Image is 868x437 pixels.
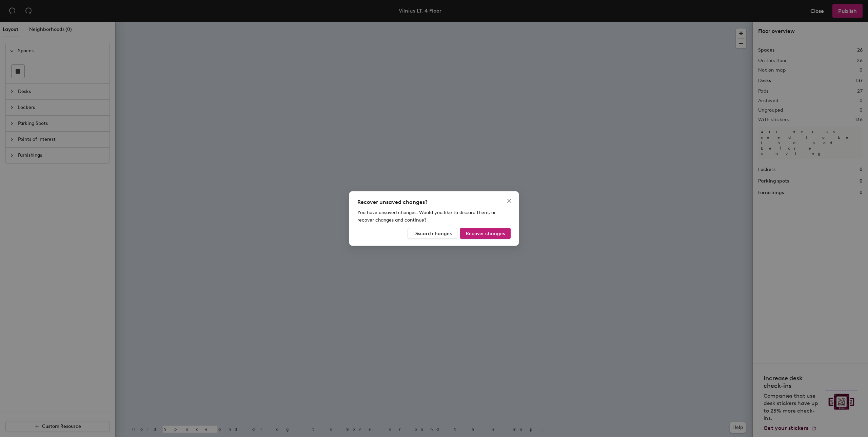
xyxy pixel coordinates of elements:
button: Recover changes [460,228,511,239]
button: Close [504,195,515,206]
span: Close [504,198,515,204]
span: You have unsaved changes. Would you like to discard them, or recover changes and continue? [357,210,496,223]
span: close [507,198,512,204]
span: Discard changes [413,231,452,236]
span: Recover changes [466,231,505,236]
div: Recover unsaved changes? [357,198,511,206]
button: Discard changes [408,228,457,239]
